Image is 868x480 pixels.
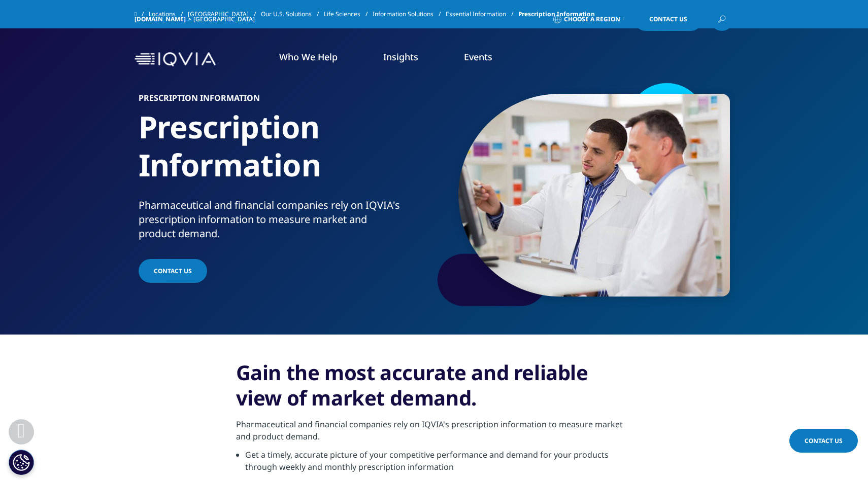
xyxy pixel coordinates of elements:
[236,360,632,418] h3: Gain the most accurate and reliable view of market demand.
[139,94,430,108] h6: Prescription Information
[634,8,703,31] a: Contact Us
[139,108,430,198] h1: Prescription Information
[139,198,430,241] div: Pharmaceutical and financial companies rely on IQVIA's prescription information to measure market...
[139,259,207,283] a: Contact Us
[135,52,216,67] img: IQVIA Healthcare Information Technology and Pharma Clinical Research Company
[135,15,186,23] a: [DOMAIN_NAME]
[464,51,492,63] a: Events
[458,94,730,297] img: 313_two-pharmacists-looking-at-a-computer.jpg
[193,15,259,23] div: [GEOGRAPHIC_DATA]
[220,35,733,83] nav: Primary
[564,15,620,23] span: Choose a Region
[805,436,843,445] span: Contact Us
[383,51,418,63] a: Insights
[9,450,34,475] button: Cookies Settings
[154,267,192,275] span: Contact Us
[236,418,632,449] p: Pharmaceutical and financial companies rely on IQVIA's prescription information to measure market...
[649,16,687,22] span: Contact Us
[789,429,858,453] a: Contact Us
[279,51,338,63] a: Who We Help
